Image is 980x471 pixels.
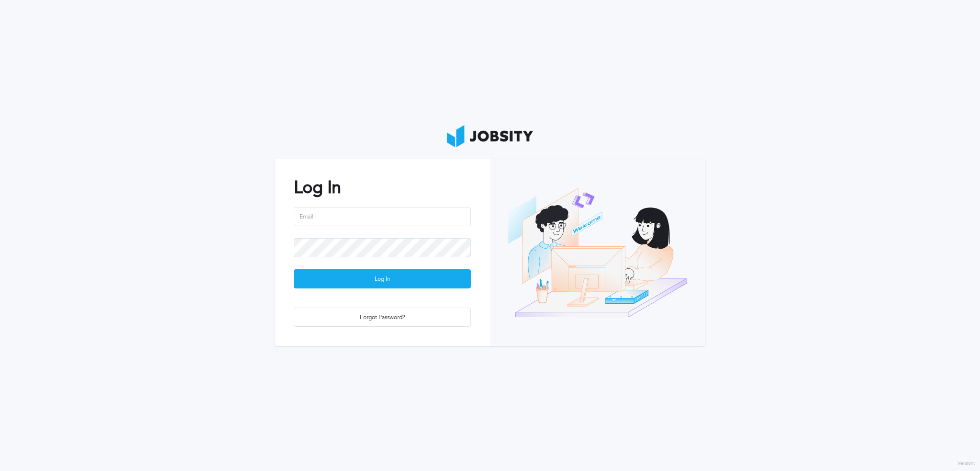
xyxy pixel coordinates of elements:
button: Forgot Password? [294,308,471,327]
button: Log In [294,269,471,288]
label: Version: [958,461,975,467]
h2: Log In [294,178,471,197]
input: Email [294,207,471,226]
div: Log In [294,270,470,289]
div: Forgot Password? [294,308,470,327]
